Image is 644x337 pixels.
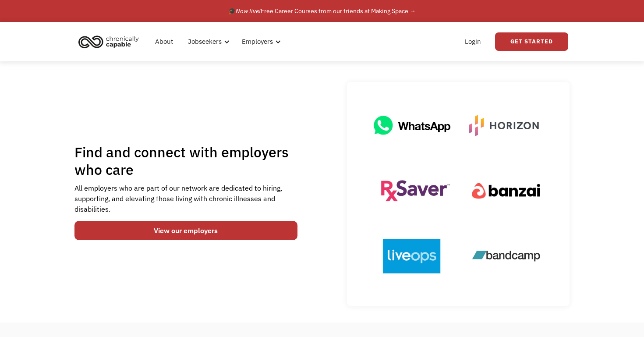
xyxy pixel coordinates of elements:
em: Now live! [236,7,261,15]
a: Get Started [495,32,568,51]
div: Jobseekers [188,36,222,47]
div: Jobseekers [183,28,232,56]
h1: Find and connect with employers who care [74,143,297,178]
a: About [150,28,178,56]
div: Employers [237,28,283,56]
img: Chronically Capable logo [76,32,142,51]
div: Employers [242,36,273,47]
div: 🎓 Free Career Courses from our friends at Making Space → [228,6,416,16]
div: All employers who are part of our network are dedicated to hiring, supporting, and elevating thos... [74,183,297,214]
a: home [76,32,145,51]
a: View our employers [74,221,297,240]
a: Login [460,28,486,56]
